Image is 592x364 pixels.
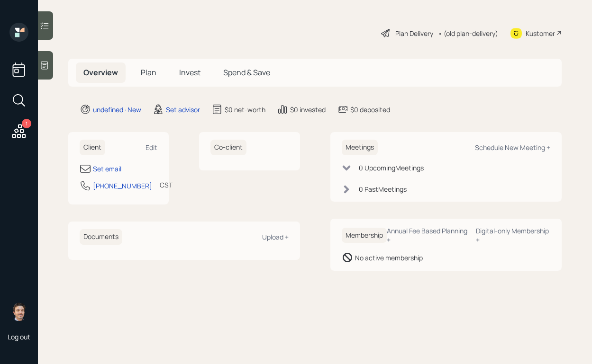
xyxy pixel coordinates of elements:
[342,140,378,155] h6: Meetings
[210,140,246,155] h6: Co-client
[179,67,200,78] span: Invest
[225,105,265,115] div: $0 net-worth
[80,229,122,245] h6: Documents
[166,105,200,115] div: Set advisor
[160,180,173,190] div: CST
[476,226,550,244] div: Digital-only Membership +
[359,184,407,194] div: 0 Past Meeting s
[223,67,270,78] span: Spend & Save
[395,28,433,38] div: Plan Delivery
[526,28,555,38] div: Kustomer
[9,302,28,321] img: robby-grisanti-headshot.png
[290,105,326,115] div: $0 invested
[8,332,30,341] div: Log out
[359,163,424,173] div: 0 Upcoming Meeting s
[438,28,498,38] div: • (old plan-delivery)
[93,105,141,115] div: undefined · New
[141,67,156,78] span: Plan
[22,119,31,128] div: 1
[350,105,390,115] div: $0 deposited
[146,143,157,152] div: Edit
[475,143,550,152] div: Schedule New Meeting +
[93,181,152,191] div: [PHONE_NUMBER]
[387,226,468,244] div: Annual Fee Based Planning +
[93,164,121,174] div: Set email
[355,253,423,263] div: No active membership
[83,67,118,78] span: Overview
[262,232,289,241] div: Upload +
[342,228,387,243] h6: Membership
[80,140,105,155] h6: Client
